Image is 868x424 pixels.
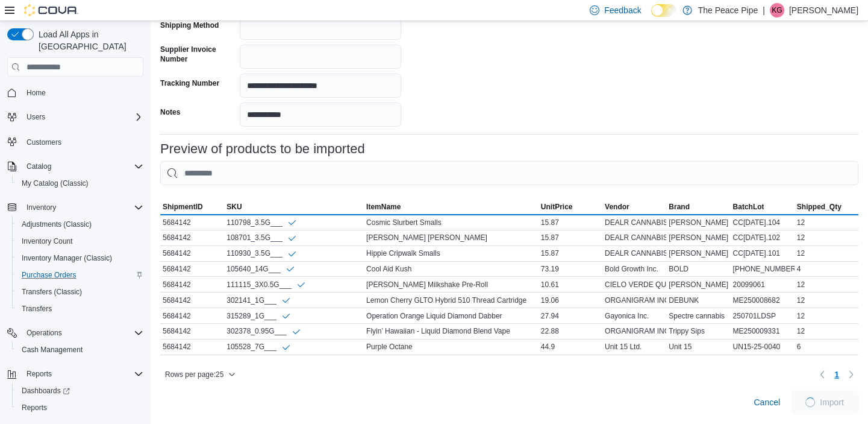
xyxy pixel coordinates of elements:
[602,324,666,338] div: ORGANIGRAM INC.
[286,264,295,274] svg: Info
[12,233,148,250] button: Inventory Count
[602,309,666,323] div: Gayonica Inc.
[226,311,291,321] div: 315289_1G___
[666,309,730,323] div: Spectre cannabis
[22,386,70,396] span: Dashboards
[669,202,690,212] span: Brand
[666,293,730,308] div: DEBUNK
[226,326,301,337] div: 302378_0.95G___
[22,134,143,149] span: Customers
[539,277,602,292] div: 10.61
[12,216,148,233] button: Adjustments (Classic)
[795,309,858,323] div: 12
[795,246,858,261] div: 12
[17,217,96,232] a: Adjustments (Classic)
[651,17,652,17] span: Dark Mode
[541,202,573,212] span: UnitPrice
[22,179,89,188] span: My Catalog (Classic)
[160,21,219,30] label: Shipping Method
[2,84,148,101] button: Home
[770,3,784,17] div: Katie Gordon
[17,400,52,415] a: Reports
[22,135,66,150] a: Customers
[730,200,794,214] button: BatchLot
[12,382,148,399] a: Dashboards
[754,396,780,408] span: Cancel
[539,200,602,214] button: UnitPrice
[795,200,858,214] button: Shipped_Qty
[22,110,143,124] span: Users
[160,200,224,214] button: ShipmentID
[160,161,858,185] input: This is a search bar. As you type, the results lower in the page will automatically filter.
[226,248,297,259] div: 110930_3.5G___
[666,215,730,230] div: [PERSON_NAME]
[22,236,73,246] span: Inventory Count
[730,340,794,354] div: UN15-25-0040
[226,342,291,352] div: 105528_7G___
[160,215,224,230] div: 5684142
[287,218,297,227] svg: Info
[12,341,148,358] button: Cash Management
[287,249,297,259] svg: Info
[602,340,666,354] div: Unit 15 Ltd.
[2,324,148,341] button: Operations
[364,262,539,276] div: Cool Aid Kush
[2,365,148,382] button: Reports
[22,304,52,314] span: Transfers
[602,277,666,292] div: CIELO VERDE QUEBEC INC.
[829,365,844,384] ul: Pagination for table: MemoryTable from EuiInMemoryTable
[160,324,224,338] div: 5684142
[281,343,291,352] svg: Info
[22,200,61,215] button: Inventory
[17,217,143,232] span: Adjustments (Classic)
[795,230,858,245] div: 12
[2,199,148,216] button: Inventory
[730,246,794,261] div: CC[DATE].101
[17,176,93,191] a: My Catalog (Classic)
[160,78,219,88] label: Tracking Number
[17,234,78,248] a: Inventory Count
[17,384,143,398] span: Dashboards
[604,4,641,16] span: Feedback
[17,251,117,265] a: Inventory Manager (Classic)
[160,309,224,323] div: 5684142
[22,110,50,124] button: Users
[834,369,839,381] span: 1
[22,367,57,381] button: Reports
[27,162,51,171] span: Catalog
[364,309,539,323] div: Operation Orange Liquid Diamond Dabber
[602,262,666,276] div: Bold Growth Inc.
[791,390,858,414] button: LoadingImport
[22,403,47,413] span: Reports
[160,246,224,261] div: 5684142
[539,230,602,245] div: 15.87
[160,262,224,276] div: 5684142
[795,215,858,230] div: 12
[160,45,235,64] label: Supplier Invoice Number
[226,202,242,212] span: SKU
[165,370,223,379] span: Rows per page : 25
[364,246,539,261] div: Hippie Cripwalk Smalls
[27,203,56,212] span: Inventory
[27,369,52,379] span: Reports
[226,264,295,274] div: 105640_14G___
[651,4,676,17] input: Dark Mode
[226,233,297,243] div: 108701_3.5G___
[539,246,602,261] div: 15.87
[22,253,112,263] span: Inventory Manager (Classic)
[17,176,143,191] span: My Catalog (Classic)
[815,365,858,384] nav: Pagination for table: MemoryTable from EuiInMemoryTable
[795,262,858,276] div: 4
[366,202,401,212] span: ItemName
[730,293,794,308] div: ME250008682
[17,268,81,282] a: Purchase Orders
[749,390,785,414] button: Cancel
[666,277,730,292] div: [PERSON_NAME]
[160,107,180,117] label: Notes
[795,324,858,338] div: 12
[364,230,539,245] div: [PERSON_NAME] [PERSON_NAME]
[12,250,148,267] button: Inventory Manager (Classic)
[22,367,143,381] span: Reports
[795,340,858,354] div: 6
[17,234,143,248] span: Inventory Count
